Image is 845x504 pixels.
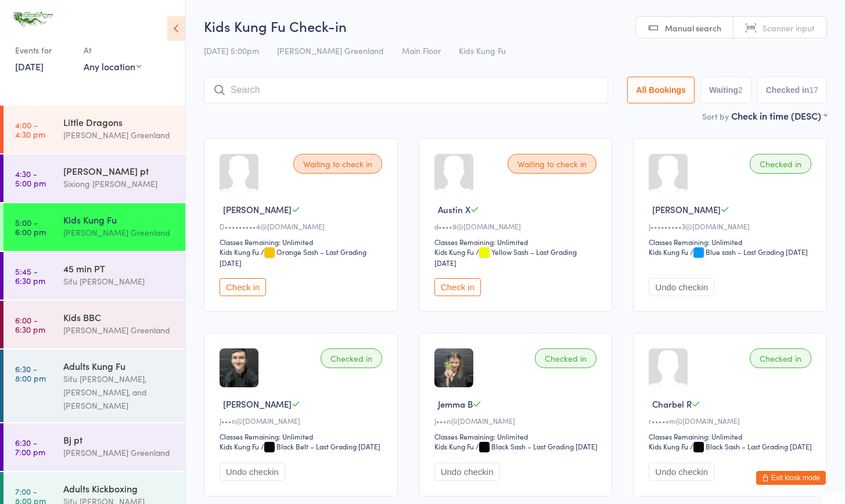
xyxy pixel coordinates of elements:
[434,441,474,451] div: Kids Kung Fu
[3,203,185,251] a: 5:00 -6:00 pmKids Kung Fu[PERSON_NAME] Greenland
[652,203,721,215] span: [PERSON_NAME]
[438,398,473,410] span: Jemma B
[223,398,292,410] span: [PERSON_NAME]
[15,120,45,139] time: 4:00 - 4:30 pm
[15,60,44,73] a: [DATE]
[434,278,481,296] button: Check in
[15,315,45,334] time: 6:00 - 6:30 pm
[84,60,141,73] div: Any location
[15,218,46,236] time: 5:00 - 6:00 pm
[220,278,266,296] button: Check in
[63,482,175,495] div: Adults Kickboxing
[204,45,259,56] span: [DATE] 5:00pm
[690,441,812,451] span: / Black Sash – Last Grading [DATE]
[763,22,815,34] span: Scanner input
[15,364,46,383] time: 6:30 - 8:00 pm
[434,431,601,441] div: Classes Remaining: Unlimited
[649,278,714,296] button: Undo checkin
[3,252,185,300] a: 5:45 -6:30 pm45 min PTSifu [PERSON_NAME]
[84,41,141,60] div: At
[261,441,380,451] span: / Black Belt – Last Grading [DATE]
[738,85,743,95] div: 2
[321,348,382,368] div: Checked in
[535,348,596,368] div: Checked in
[63,116,175,128] div: Little Dragons
[220,416,386,426] div: J•••n@[DOMAIN_NAME]
[750,348,811,368] div: Checked in
[3,106,185,153] a: 4:00 -4:30 pmLittle Dragons[PERSON_NAME] Greenland
[15,169,46,188] time: 4:30 - 5:00 pm
[649,441,688,451] div: Kids Kung Fu
[649,247,688,257] div: Kids Kung Fu
[63,226,175,239] div: [PERSON_NAME] Greenland
[402,45,441,56] span: Main Floor
[220,348,258,387] img: image1724456396.png
[434,463,500,481] button: Undo checkin
[220,247,366,268] span: / Orange Sash – Last Grading [DATE]
[809,85,818,95] div: 17
[434,221,601,231] div: d••••9@[DOMAIN_NAME]
[690,247,808,257] span: / Blue sash – Last Grading [DATE]
[627,77,695,103] button: All Bookings
[434,247,577,268] span: / Yellow Sash – Last Grading [DATE]
[434,247,474,257] div: Kids Kung Fu
[15,267,45,285] time: 5:45 - 6:30 pm
[220,247,259,257] div: Kids Kung Fu
[459,45,506,56] span: Kids Kung Fu
[63,446,175,459] div: [PERSON_NAME] Greenland
[63,311,175,323] div: Kids BBC
[220,441,259,451] div: Kids Kung Fu
[731,109,827,122] div: Check in time (DESC)
[223,203,292,215] span: [PERSON_NAME]
[508,154,596,174] div: Waiting to check in
[649,463,714,481] button: Undo checkin
[757,77,827,103] button: Checked in17
[63,164,175,177] div: [PERSON_NAME] pt
[204,77,608,103] input: Search
[63,275,175,288] div: Sifu [PERSON_NAME]
[700,77,751,103] button: Waiting2
[63,262,175,275] div: 45 min PT
[63,372,175,412] div: Sifu [PERSON_NAME], [PERSON_NAME], and [PERSON_NAME]
[220,431,386,441] div: Classes Remaining: Unlimited
[756,471,826,485] button: Exit kiosk mode
[438,203,470,215] span: Austin X
[3,423,185,471] a: 6:30 -7:00 pmBj pt[PERSON_NAME] Greenland
[15,41,72,60] div: Events for
[649,221,815,231] div: J•••••••••3@[DOMAIN_NAME]
[3,154,185,202] a: 4:30 -5:00 pm[PERSON_NAME] ptSixiong [PERSON_NAME]
[15,438,45,456] time: 6:30 - 7:00 pm
[293,154,382,174] div: Waiting to check in
[649,237,815,247] div: Classes Remaining: Unlimited
[63,359,175,372] div: Adults Kung Fu
[434,416,601,426] div: J•••n@[DOMAIN_NAME]
[204,16,827,35] h2: Kids Kung Fu Check-in
[652,398,692,410] span: Charbel R
[3,350,185,422] a: 6:30 -8:00 pmAdults Kung FuSifu [PERSON_NAME], [PERSON_NAME], and [PERSON_NAME]
[12,9,55,29] img: Emerald Dragon Martial Arts Pty Ltd
[63,323,175,337] div: [PERSON_NAME] Greenland
[3,301,185,348] a: 6:00 -6:30 pmKids BBC[PERSON_NAME] Greenland
[702,110,729,122] label: Sort by
[649,416,815,426] div: r•••••m@[DOMAIN_NAME]
[277,45,384,56] span: [PERSON_NAME] Greenland
[649,431,815,441] div: Classes Remaining: Unlimited
[750,154,811,174] div: Checked in
[434,348,473,387] img: image1724456312.png
[434,237,601,247] div: Classes Remaining: Unlimited
[220,463,285,481] button: Undo checkin
[63,128,175,142] div: [PERSON_NAME] Greenland
[63,177,175,190] div: Sixiong [PERSON_NAME]
[63,213,175,226] div: Kids Kung Fu
[63,433,175,446] div: Bj pt
[476,441,598,451] span: / Black Sash – Last Grading [DATE]
[665,22,721,34] span: Manual search
[220,221,386,231] div: D•••••••••4@[DOMAIN_NAME]
[220,237,386,247] div: Classes Remaining: Unlimited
